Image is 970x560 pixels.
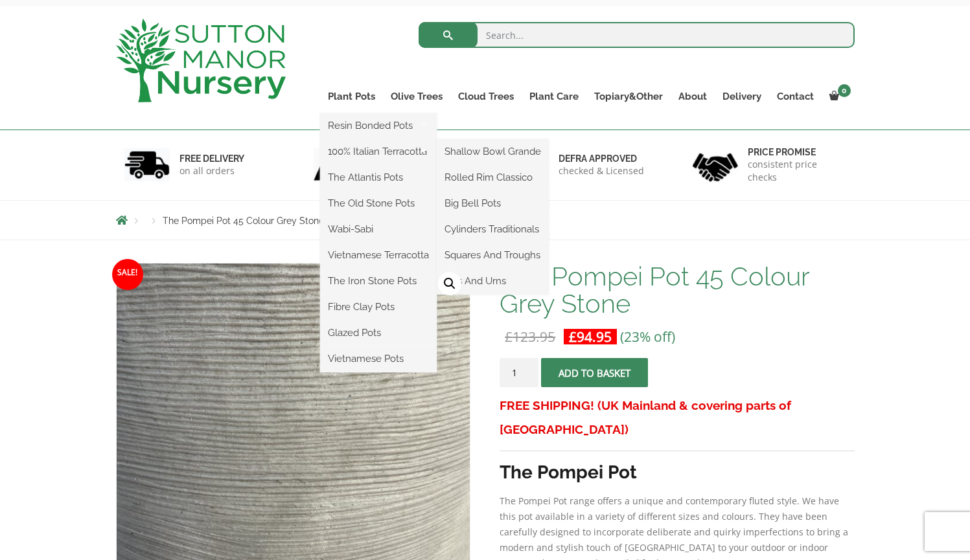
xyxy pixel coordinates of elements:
[179,164,244,177] p: on all orders
[437,194,549,213] a: Big Bell Pots
[116,215,855,225] nav: Breadcrumbs
[320,271,437,291] a: The Iron Stone Pots
[320,87,383,106] a: Plant Pots
[500,462,637,483] strong: The Pompei Pot
[620,328,675,346] span: (23% off)
[559,153,644,164] h6: Defra approved
[693,145,738,185] img: 4.jpg
[748,158,846,184] p: consistent price checks
[437,168,549,187] a: Rolled Rim Classico
[569,328,612,346] bdi: 94.95
[522,87,586,106] a: Plant Care
[383,87,450,106] a: Olive Trees
[541,358,648,387] button: Add to basket
[163,216,324,226] span: The Pompei Pot 45 Colour Grey Stone
[437,245,549,265] a: Squares And Troughs
[320,323,437,342] a: Glazed Pots
[559,164,644,177] p: checked & Licensed
[314,148,359,181] img: 2.jpg
[437,142,549,161] a: Shallow Bowl Grande
[437,219,549,239] a: Cylinders Traditionals
[500,358,538,387] input: Product quantity
[124,148,170,181] img: 1.jpg
[500,394,854,442] h3: FREE SHIPPING! (UK Mainland & covering parts of [GEOGRAPHIC_DATA])
[320,194,437,213] a: The Old Stone Pots
[179,153,244,164] h6: FREE DELIVERY
[320,245,437,265] a: Vietnamese Terracotta
[320,168,437,187] a: The Atlantis Pots
[586,87,671,106] a: Topiary&Other
[320,219,437,239] a: Wabi-Sabi
[419,22,855,48] input: Search...
[569,328,577,346] span: £
[450,87,522,106] a: Cloud Trees
[505,328,513,346] span: £
[320,142,437,161] a: 100% Italian Terracotta
[748,146,846,158] h6: Price promise
[320,297,437,317] a: Fibre Clay Pots
[438,272,461,295] a: View full-screen image gallery
[769,87,822,106] a: Contact
[838,84,851,97] span: 0
[822,87,855,106] a: 0
[505,328,555,346] bdi: 123.95
[715,87,769,106] a: Delivery
[116,19,286,102] img: logo
[112,259,143,290] span: Sale!
[320,116,437,135] a: Resin Bonded Pots
[437,271,549,291] a: Jars And Urns
[671,87,715,106] a: About
[500,263,854,317] h1: The Pompei Pot 45 Colour Grey Stone
[320,349,437,368] a: Vietnamese Pots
